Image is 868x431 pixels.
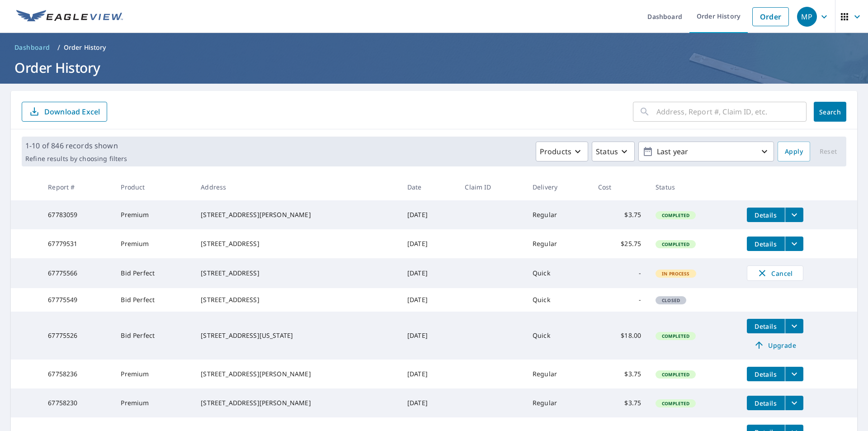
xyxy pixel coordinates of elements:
button: Products [536,142,588,161]
div: [STREET_ADDRESS] [201,269,393,278]
th: Report # [41,174,113,200]
span: Apply [785,146,803,157]
td: Bid Perfect [113,258,193,288]
td: Bid Perfect [113,312,193,360]
span: Dashboard [14,43,50,52]
div: [STREET_ADDRESS][PERSON_NAME] [201,210,393,219]
td: Premium [113,388,193,417]
span: Completed [656,400,695,407]
span: Details [752,370,779,379]
td: Quick [525,258,591,288]
span: Details [752,240,779,248]
div: MP [797,7,817,27]
a: Order [752,7,789,26]
td: $3.75 [591,200,649,229]
span: In Process [656,270,695,277]
div: [STREET_ADDRESS][PERSON_NAME] [201,369,393,379]
button: filesDropdownBtn-67758236 [785,367,803,381]
td: [DATE] [400,388,458,417]
td: [DATE] [400,288,458,312]
nav: breadcrumb [11,40,857,55]
td: [DATE] [400,200,458,229]
span: Closed [656,297,685,303]
button: Apply [778,142,810,161]
p: Refine results by choosing filters [25,155,127,163]
td: Premium [113,360,193,388]
p: Products [540,146,571,157]
div: [STREET_ADDRESS] [201,295,393,304]
button: detailsBtn-67783059 [747,208,785,222]
td: 67775526 [41,312,113,360]
td: Regular [525,360,591,388]
th: Date [400,174,458,200]
td: Regular [525,229,591,258]
button: Search [814,102,846,122]
span: Details [752,399,779,407]
td: Bid Perfect [113,288,193,312]
p: Last year [653,144,759,160]
td: 67779531 [41,229,113,258]
button: Last year [638,142,774,161]
span: Details [752,322,779,331]
td: Regular [525,200,591,229]
span: Completed [656,241,695,247]
p: Status [596,146,618,157]
td: 67758230 [41,388,113,417]
button: filesDropdownBtn-67758230 [785,396,803,410]
button: detailsBtn-67758236 [747,367,785,381]
button: detailsBtn-67758230 [747,396,785,410]
button: detailsBtn-67775526 [747,319,785,333]
span: Completed [656,333,695,339]
button: Status [592,142,635,161]
td: - [591,288,649,312]
td: - [591,258,649,288]
td: Premium [113,200,193,229]
td: Quick [525,312,591,360]
th: Product [113,174,193,200]
th: Status [648,174,739,200]
th: Cost [591,174,649,200]
th: Delivery [525,174,591,200]
th: Address [193,174,400,200]
td: 67775566 [41,258,113,288]
button: Cancel [747,265,803,281]
input: Address, Report #, Claim ID, etc. [656,99,807,124]
span: Cancel [756,268,794,279]
td: $3.75 [591,360,649,388]
td: 67758236 [41,360,113,388]
div: [STREET_ADDRESS] [201,239,393,248]
td: [DATE] [400,360,458,388]
span: Completed [656,371,695,378]
td: [DATE] [400,258,458,288]
a: Dashboard [11,40,54,55]
a: Upgrade [747,338,803,352]
span: Search [821,108,839,116]
button: filesDropdownBtn-67783059 [785,208,803,222]
img: EV Logo [16,10,123,24]
td: $25.75 [591,229,649,258]
button: filesDropdownBtn-67779531 [785,237,803,251]
td: $3.75 [591,388,649,417]
td: 67775549 [41,288,113,312]
td: Quick [525,288,591,312]
span: Completed [656,212,695,218]
td: 67783059 [41,200,113,229]
td: Regular [525,388,591,417]
td: [DATE] [400,229,458,258]
button: Download Excel [22,102,107,122]
button: filesDropdownBtn-67775526 [785,319,803,333]
button: detailsBtn-67779531 [747,237,785,251]
span: Upgrade [752,340,798,350]
td: [DATE] [400,312,458,360]
td: Premium [113,229,193,258]
th: Claim ID [458,174,525,200]
td: $18.00 [591,312,649,360]
p: Order History [64,43,106,52]
p: 1-10 of 846 records shown [25,140,127,151]
p: Download Excel [44,107,100,117]
div: [STREET_ADDRESS][US_STATE] [201,331,393,340]
li: / [57,42,60,53]
span: Details [752,211,779,219]
h1: Order History [11,58,857,77]
div: [STREET_ADDRESS][PERSON_NAME] [201,398,393,407]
